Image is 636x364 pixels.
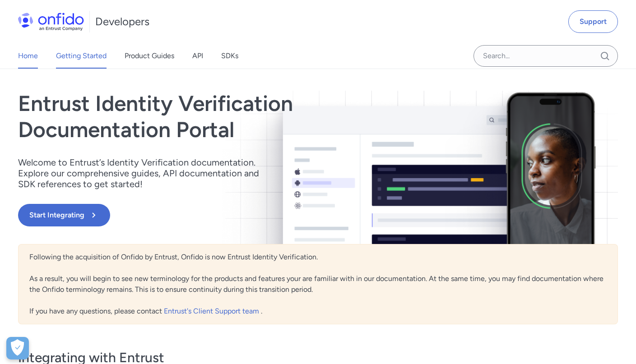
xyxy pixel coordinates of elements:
[18,204,110,226] button: Start Integrating
[6,337,29,359] div: Cookie Preferences
[474,45,618,67] input: Onfido search input field
[95,14,149,29] h1: Developers
[18,13,84,31] img: Onfido Logo
[6,337,29,359] button: Open Preferences
[18,244,618,324] div: Following the acquisition of Onfido by Entrust, Onfido is now Entrust Identity Verification. As a...
[568,10,618,33] a: Support
[56,43,107,69] a: Getting Started
[192,43,203,69] a: API
[18,91,438,143] h1: Entrust Identity Verification Documentation Portal
[221,43,238,69] a: SDKs
[164,307,261,315] a: Entrust's Client Support team
[18,43,38,69] a: Home
[18,204,438,226] a: Start Integrating
[125,43,174,69] a: Product Guides
[18,157,271,189] p: Welcome to Entrust’s Identity Verification documentation. Explore our comprehensive guides, API d...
